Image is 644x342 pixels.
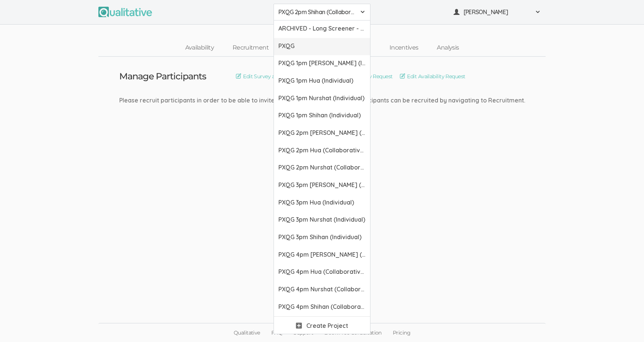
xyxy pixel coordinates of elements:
[223,40,278,56] a: Recruitment
[274,229,370,247] a: PXQG 3pm Shihan (Individual)
[278,215,366,224] span: PXQG 3pm Nurshat (Individual)
[278,129,366,137] span: PXQG 2pm [PERSON_NAME] (Collaborative)
[274,4,370,20] button: PXQG 2pm Shihan (Collaborative)
[278,8,356,16] span: PXQG 2pm Shihan (Collaborative)
[119,96,525,105] div: Please recruit participants in order to be able to invite them to submit availability. Participan...
[278,233,366,241] span: PXQG 3pm Shihan (Individual)
[278,111,366,120] span: PXQG 1pm Shihan (Individual)
[278,181,366,189] span: PXQG 3pm [PERSON_NAME] (Individual)
[278,146,366,155] span: PXQG 2pm Hua (Collaborative)
[274,264,370,281] a: PXQG 4pm Hua (Collaborative)
[274,90,370,108] a: PXQG 1pm Nurshat (Individual)
[274,38,370,56] a: PXQG
[98,7,152,17] img: Qualitative
[278,42,366,50] span: PXQG
[278,24,366,33] span: ARCHIVED - Long Screener - PXQG 1pm Hua (Individual)
[119,72,206,81] h3: Manage Participants
[296,323,302,329] img: plus.svg
[274,159,370,177] a: PXQG 2pm Nurshat (Collaborative)
[464,8,531,16] span: [PERSON_NAME]
[274,317,370,334] a: Create Project
[274,177,370,194] a: PXQG 3pm [PERSON_NAME] (Individual)
[306,322,348,330] span: Create Project
[274,73,370,90] a: PXQG 1pm Hua (Individual)
[278,267,366,276] span: PXQG 4pm Hua (Collaborative)
[380,40,428,56] a: Incentives
[274,281,370,299] a: PXQG 4pm Nurshat (Collaborative)
[274,194,370,212] a: PXQG 3pm Hua (Individual)
[176,40,223,56] a: Availability
[400,72,465,80] a: Edit Availability Request
[278,198,366,207] span: PXQG 3pm Hua (Individual)
[278,303,366,311] span: PXQG 4pm Shihan (Collaborative)
[449,4,546,20] button: [PERSON_NAME]
[278,163,366,172] span: PXQG 2pm Nurshat (Collaborative)
[274,212,370,229] a: PXQG 3pm Nurshat (Individual)
[274,247,370,264] a: PXQG 4pm [PERSON_NAME] (Collaborative)
[387,323,416,342] a: Pricing
[266,323,288,342] a: FAQ
[236,72,329,80] a: Edit Survey and Availability Request
[274,142,370,160] a: PXQG 2pm Hua (Collaborative)
[274,125,370,142] a: PXQG 2pm [PERSON_NAME] (Collaborative)
[274,55,370,73] a: PXQG 1pm [PERSON_NAME] (Individual)
[278,59,366,67] span: PXQG 1pm [PERSON_NAME] (Individual)
[274,299,370,316] a: PXQG 4pm Shihan (Collaborative)
[607,306,644,342] iframe: Chat Widget
[278,94,366,102] span: PXQG 1pm Nurshat (Individual)
[278,285,366,294] span: PXQG 4pm Nurshat (Collaborative)
[274,20,370,38] a: ARCHIVED - Long Screener - PXQG 1pm Hua (Individual)
[427,40,468,56] a: Analysis
[228,323,266,342] a: Qualitative
[274,107,370,125] a: PXQG 1pm Shihan (Individual)
[278,76,366,85] span: PXQG 1pm Hua (Individual)
[278,250,366,259] span: PXQG 4pm [PERSON_NAME] (Collaborative)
